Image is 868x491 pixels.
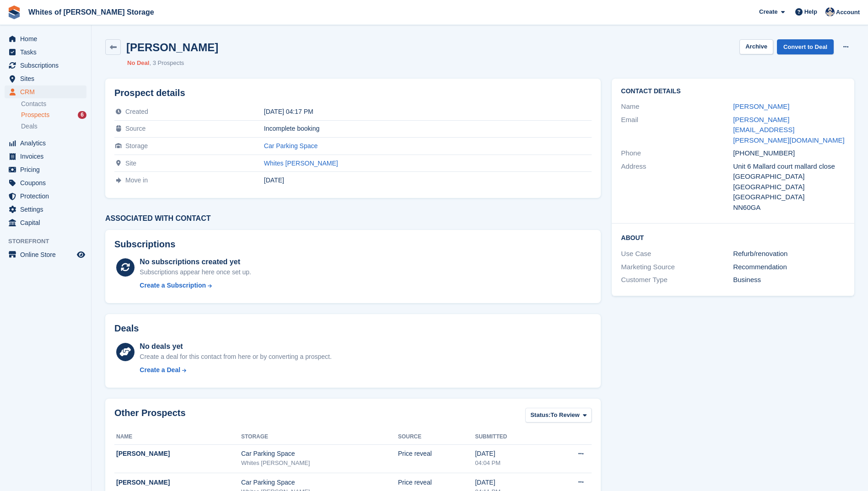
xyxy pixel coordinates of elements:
a: menu [5,85,86,98]
a: [PERSON_NAME] [733,102,789,110]
a: menu [5,137,86,149]
span: Deals [21,122,38,131]
span: Prospects [21,111,49,119]
div: No deals yet [140,341,331,352]
a: Contacts [21,100,86,108]
img: stora-icon-8386f47178a22dfd0bd8f6a31ec36ba5ce8667c1dd55bd0f319d3a0aa187defe.svg [7,5,21,19]
button: Status: To Review [525,408,592,423]
a: Convert to Deal [777,39,834,54]
div: [GEOGRAPHIC_DATA] [733,192,845,203]
div: Create a deal for this contact from here or by converting a prospect. [140,352,331,362]
div: 04:04 PM [475,459,548,468]
a: Create a Deal [140,365,331,375]
div: [PERSON_NAME] [116,449,241,459]
a: Create a Subscription [140,281,251,290]
div: Phone [621,148,733,159]
div: Use Case [621,249,733,259]
span: Pricing [20,163,75,176]
div: [PERSON_NAME] [116,478,241,487]
a: menu [5,46,86,59]
li: No Deal [127,59,149,68]
a: menu [5,248,86,261]
th: Storage [241,430,398,444]
span: Help [804,7,817,16]
h2: Contact Details [621,88,845,95]
h2: Deals [114,323,139,334]
a: menu [5,150,86,163]
a: menu [5,72,86,85]
div: [GEOGRAPHIC_DATA] [733,182,845,192]
span: Subscriptions [20,59,75,72]
div: Price reveal [398,449,475,459]
a: Preview store [75,249,86,260]
span: Status: [530,411,550,420]
span: Created [125,108,148,115]
div: Car Parking Space [241,449,398,459]
a: [PERSON_NAME][EMAIL_ADDRESS][PERSON_NAME][DOMAIN_NAME] [733,116,844,144]
div: Incomplete booking [264,125,592,132]
span: Site [125,160,136,167]
div: Whites [PERSON_NAME] [241,459,398,468]
div: Unit 6 Mallard court mallard close [GEOGRAPHIC_DATA] [733,161,845,182]
div: [DATE] [475,449,548,459]
h2: [PERSON_NAME] [126,41,218,53]
a: menu [5,176,86,189]
a: Car Parking Space [264,142,318,149]
h2: Prospect details [114,88,592,98]
span: Settings [20,203,75,216]
div: No subscriptions created yet [140,256,251,267]
th: Source [398,430,475,444]
button: Archive [739,39,773,54]
th: Name [114,430,241,444]
div: Recommendation [733,262,845,272]
span: Move in [125,176,148,184]
img: Wendy [825,7,835,16]
a: menu [5,216,86,229]
h2: Subscriptions [114,239,592,250]
span: CRM [20,85,75,98]
span: Protection [20,190,75,203]
div: Create a Deal [140,365,180,375]
a: menu [5,203,86,216]
h2: About [621,233,845,242]
div: Name [621,101,733,112]
div: NN60GA [733,203,845,213]
a: Whites [PERSON_NAME] [264,160,338,167]
span: Account [836,8,860,17]
span: Sites [20,72,75,85]
span: Capital [20,216,75,229]
span: Source [125,125,146,132]
li: 3 Prospects [149,59,184,68]
div: Marketing Source [621,262,733,272]
a: menu [5,59,86,72]
th: Submitted [475,430,548,444]
span: Analytics [20,137,75,149]
div: Address [621,161,733,213]
div: [DATE] [475,478,548,487]
h3: Associated with contact [105,214,601,223]
div: [PHONE_NUMBER] [733,148,845,159]
span: Online Store [20,248,75,261]
div: 6 [78,111,86,119]
div: Price reveal [398,478,475,487]
div: Subscriptions appear here once set up. [140,267,251,277]
a: Deals [21,122,86,131]
div: Customer Type [621,275,733,285]
span: Storefront [8,237,91,246]
h2: Other Prospects [114,408,186,425]
span: Tasks [20,46,75,59]
span: Invoices [20,150,75,163]
div: [DATE] 04:17 PM [264,108,592,115]
a: menu [5,32,86,45]
a: menu [5,163,86,176]
div: Create a Subscription [140,281,206,290]
div: Refurb/renovation [733,249,845,259]
span: Coupons [20,176,75,189]
span: Home [20,32,75,45]
div: Car Parking Space [241,478,398,487]
span: Create [759,7,777,16]
a: Whites of [PERSON_NAME] Storage [25,5,158,20]
a: menu [5,190,86,203]
div: Business [733,275,845,285]
div: [DATE] [264,176,592,184]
